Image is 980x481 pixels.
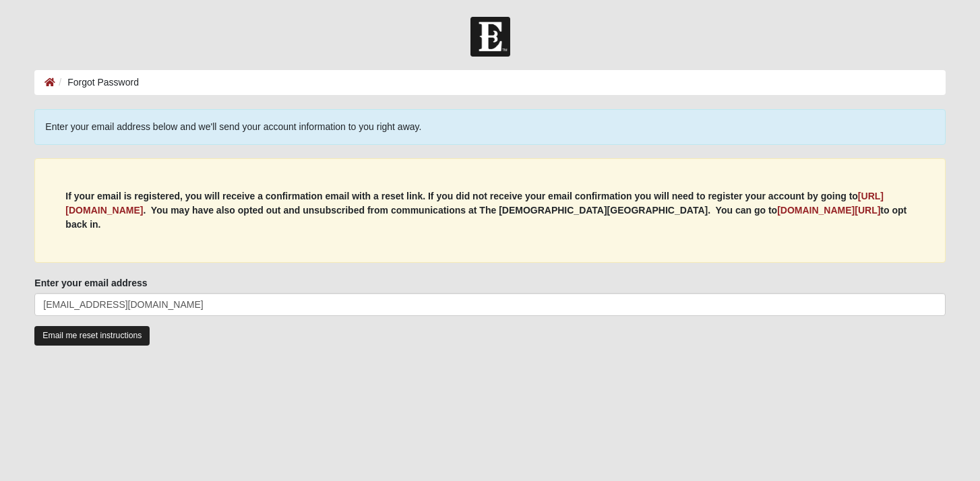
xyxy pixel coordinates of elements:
a: [DOMAIN_NAME][URL] [777,205,880,216]
img: Church of Eleven22 Logo [470,17,510,57]
input: Email me reset instructions [34,326,150,346]
div: Enter your email address below and we'll send your account information to you right away. [34,109,945,145]
label: Enter your email address [34,276,147,290]
li: Forgot Password [55,75,139,90]
p: If your email is registered, you will receive a confirmation email with a reset link. If you did ... [65,189,914,232]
